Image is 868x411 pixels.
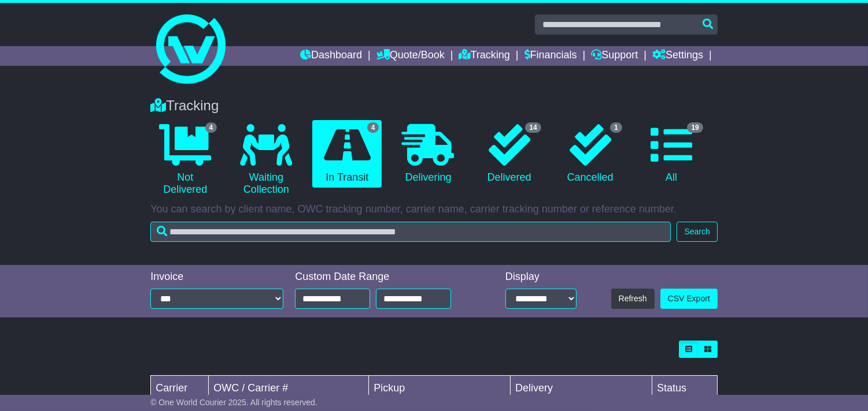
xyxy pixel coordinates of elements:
[652,46,703,66] a: Settings
[525,46,577,66] a: Financials
[677,222,717,242] button: Search
[151,376,209,401] td: Carrier
[205,122,217,133] span: 4
[150,398,317,407] span: © One World Courier 2025. All rights reserved.
[475,120,544,188] a: 14 Delivered
[150,120,220,200] a: 4 Not Delivered
[652,376,718,401] td: Status
[300,46,362,66] a: Dashboard
[637,120,706,188] a: 19 All
[209,376,369,401] td: OWC / Carrier #
[610,122,622,133] span: 1
[295,271,477,283] div: Custom Date Range
[231,120,301,200] a: Waiting Collection
[611,289,655,309] button: Refresh
[312,120,382,188] a: 4 In Transit
[376,46,445,66] a: Quote/Book
[367,122,379,133] span: 4
[369,376,511,401] td: Pickup
[459,46,510,66] a: Tracking
[505,271,577,283] div: Display
[145,98,723,114] div: Tracking
[660,289,718,309] a: CSV Export
[393,120,463,188] a: Delivering
[687,122,703,133] span: 19
[511,376,652,401] td: Delivery
[150,271,283,283] div: Invoice
[525,122,541,133] span: 14
[591,46,638,66] a: Support
[150,203,718,216] p: You can search by client name, OWC tracking number, carrier name, carrier tracking number or refe...
[556,120,625,188] a: 1 Cancelled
